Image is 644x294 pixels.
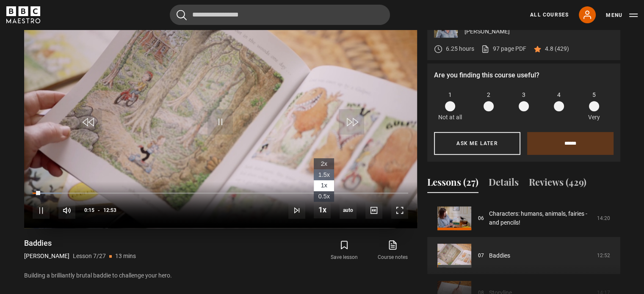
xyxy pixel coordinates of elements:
[58,202,75,219] button: Mute
[318,171,330,178] span: 1.5x
[321,160,327,167] span: 2x
[24,238,136,248] h1: Baddies
[489,209,592,227] a: Characters: humans, animals, fairies - and pencils!
[434,132,520,155] button: Ask me later
[557,91,561,99] span: 4
[489,251,510,260] a: Baddies
[391,202,408,219] button: Fullscreen
[545,44,569,53] p: 4.8 (429)
[320,238,368,263] button: Save lesson
[368,238,417,263] a: Course notes
[98,207,100,213] span: -
[340,202,357,219] div: Current quality: 720p
[365,202,382,219] button: Captions
[170,5,390,25] input: Search
[586,113,603,122] p: Very
[340,202,357,219] span: auto
[592,91,596,99] span: 5
[489,175,519,193] button: Details
[529,175,586,193] button: Reviews (429)
[522,91,525,99] span: 3
[73,252,106,261] p: Lesson 7/27
[84,203,94,218] span: 0:15
[177,10,187,20] button: Submit the search query
[318,193,330,200] span: 0.5x
[487,91,490,99] span: 2
[481,44,526,53] a: 97 page PDF
[115,252,136,261] p: 13 mins
[530,11,569,19] a: All Courses
[103,203,116,218] span: 12:53
[448,91,452,99] span: 1
[33,202,50,219] button: Pause
[314,201,331,218] button: Playback Rate
[6,6,40,23] svg: BBC Maestro
[446,44,474,53] p: 6.25 hours
[288,202,305,219] button: Next Lesson
[464,27,614,36] p: [PERSON_NAME]
[438,113,462,122] p: Not at all
[24,7,417,228] video-js: Video Player
[24,252,69,261] p: [PERSON_NAME]
[33,192,408,194] div: Progress Bar
[321,182,327,189] span: 1x
[427,175,478,193] button: Lessons (27)
[24,271,417,280] p: Building a brilliantly brutal baddie to challenge your hero.
[434,70,614,80] p: Are you finding this course useful?
[606,11,638,19] button: Toggle navigation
